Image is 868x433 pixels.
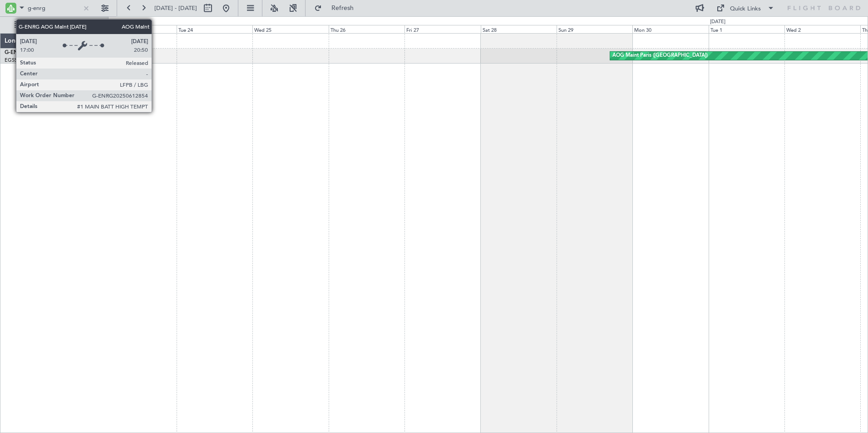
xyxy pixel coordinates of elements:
[24,22,96,28] span: All Aircraft
[712,1,779,15] button: Quick Links
[177,25,252,33] div: Tue 24
[252,25,328,33] div: Wed 25
[632,25,708,33] div: Mon 30
[404,25,480,33] div: Fri 27
[709,25,784,33] div: Tue 1
[154,4,197,12] span: [DATE] - [DATE]
[5,50,26,55] span: G-ENRG
[481,25,557,33] div: Sat 28
[730,5,761,14] div: Quick Links
[101,25,177,33] div: Mon 23
[324,5,362,11] span: Refresh
[557,25,632,33] div: Sun 29
[612,49,708,63] div: AOG Maint Paris ([GEOGRAPHIC_DATA])
[28,1,80,15] input: A/C (Reg. or Type)
[710,18,725,26] div: [DATE]
[5,50,56,55] a: G-ENRGPraetor 600
[329,25,404,33] div: Thu 26
[10,18,99,32] button: All Aircraft
[310,1,365,15] button: Refresh
[784,25,860,33] div: Wed 2
[5,57,29,64] a: EGSS/STN
[110,18,125,26] div: [DATE]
